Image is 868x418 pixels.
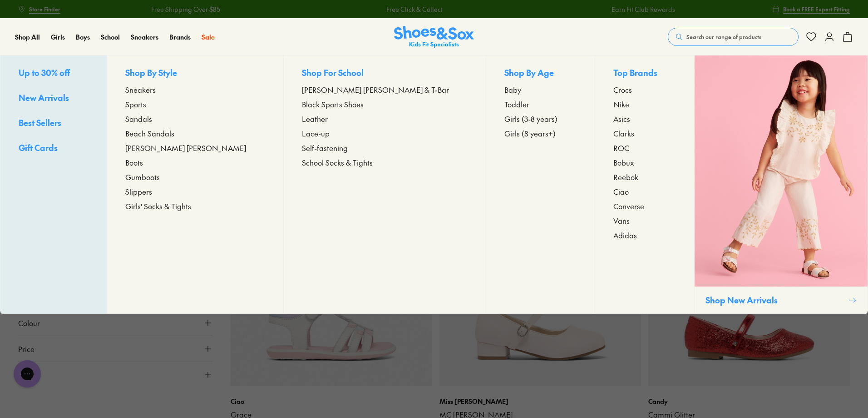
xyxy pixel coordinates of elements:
[613,215,676,226] a: Vans
[125,142,246,153] span: [PERSON_NAME] [PERSON_NAME]
[19,67,70,78] span: Up to 30% off
[504,99,529,110] span: Toddler
[125,157,265,168] a: Boots
[18,336,212,362] button: Price
[18,1,60,17] a: Store Finder
[125,99,146,110] span: Sports
[504,113,576,124] a: Girls (3-8 years)
[613,128,634,139] span: Clarks
[613,128,676,139] a: Clarks
[19,117,61,128] span: Best Sellers
[19,92,69,103] span: New Arrivals
[144,5,213,14] a: Free Shipping Over $85
[302,84,449,95] span: [PERSON_NAME] [PERSON_NAME] & T-Bar
[76,32,90,41] span: Boys
[15,32,40,42] a: Shop All
[613,230,637,241] span: Adidas
[302,113,468,124] a: Leather
[51,32,65,41] span: Girls
[125,186,265,197] a: Slippers
[613,113,630,124] span: Asics
[783,5,850,13] span: Book a FREE Expert Fitting
[302,84,468,95] a: [PERSON_NAME] [PERSON_NAME] & T-Bar
[613,157,676,168] a: Bobux
[613,66,676,81] p: Top Brands
[302,128,330,139] span: Lace-up
[125,128,174,139] span: Beach Sandals
[613,186,676,197] a: Ciao
[504,113,557,124] span: Girls (3-8 years)
[18,362,212,388] button: Size
[9,357,45,391] iframe: Gorgias live chat messenger
[694,55,868,314] a: Shop New Arrivals
[613,99,676,110] a: Nike
[125,171,160,182] span: Gumboots
[504,84,576,95] a: Baby
[169,32,191,41] span: Brands
[705,294,845,306] p: Shop New Arrivals
[125,201,265,212] a: Girls' Socks & Tights
[613,230,676,241] a: Adidas
[125,113,265,124] a: Sandals
[668,28,799,46] button: Search our range of products
[613,157,634,168] span: Bobux
[613,201,676,212] a: Converse
[15,32,40,41] span: Shop All
[302,99,364,110] span: Black Sports Shoes
[613,171,638,182] span: Reebok
[125,128,265,139] a: Beach Sandals
[19,142,58,153] span: Gift Cards
[504,128,576,139] a: Girls (8 years+)
[302,66,468,81] p: Shop For School
[504,66,576,81] p: Shop By Age
[613,99,629,110] span: Nike
[613,84,632,95] span: Crocs
[302,128,468,139] a: Lace-up
[648,397,850,406] p: Candy
[169,32,191,42] a: Brands
[202,32,215,42] a: Sale
[394,26,474,48] img: SNS_Logo_Responsive.svg
[29,5,60,13] span: Store Finder
[19,91,89,106] a: New Arrivals
[125,171,265,182] a: Gumboots
[686,33,761,41] span: Search our range of products
[504,99,576,110] a: Toddler
[613,142,676,153] a: ROC
[19,66,89,81] a: Up to 30% off
[125,84,265,95] a: Sneakers
[125,66,265,81] p: Shop By Style
[18,317,40,328] span: Colour
[380,5,436,14] a: Free Click & Collect
[19,116,89,131] a: Best Sellers
[125,99,265,110] a: Sports
[125,84,156,95] span: Sneakers
[613,215,630,226] span: Vans
[76,32,90,42] a: Boys
[202,32,215,41] span: Sale
[302,142,348,153] span: Self-fastening
[125,142,265,153] a: [PERSON_NAME] [PERSON_NAME]
[613,142,629,153] span: ROC
[394,26,474,48] a: Shoes & Sox
[19,141,89,156] a: Gift Cards
[504,128,556,139] span: Girls (8 years+)
[125,186,152,197] span: Slippers
[125,201,191,212] span: Girls' Socks & Tights
[302,157,468,168] a: School Socks & Tights
[131,32,158,42] a: Sneakers
[605,5,668,14] a: Earn Fit Club Rewards
[125,157,143,168] span: Boots
[51,32,65,42] a: Girls
[101,32,120,41] span: School
[695,55,868,287] img: SNS_WEBASSETS_CollectionHero_1280x1600_4.png
[231,397,432,406] p: Ciao
[125,113,152,124] span: Sandals
[131,32,158,41] span: Sneakers
[772,1,850,17] a: Book a FREE Expert Fitting
[439,397,641,406] p: Miss [PERSON_NAME]
[302,99,468,110] a: Black Sports Shoes
[302,113,328,124] span: Leather
[302,142,468,153] a: Self-fastening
